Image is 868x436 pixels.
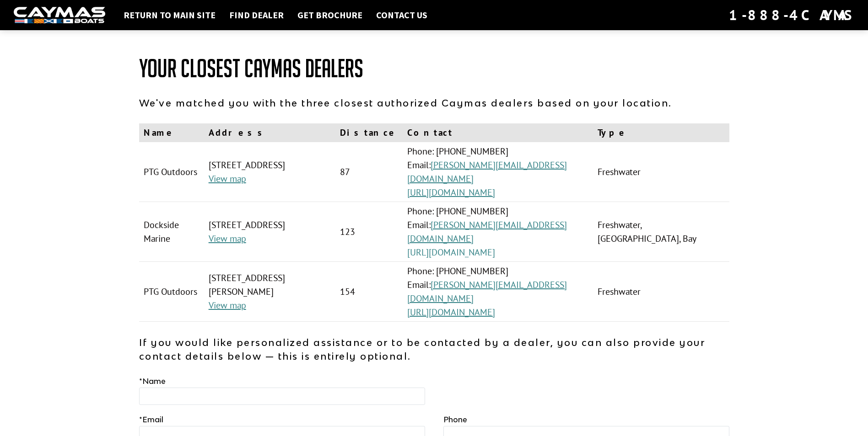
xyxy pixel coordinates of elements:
[729,5,854,25] div: 1-888-4CAYMAS
[403,142,593,202] td: Phone: [PHONE_NUMBER] Email:
[139,335,729,363] p: If you would like personalized assistance or to be contacted by a dealer, you can also provide yo...
[204,262,336,322] td: [STREET_ADDRESS][PERSON_NAME]
[593,142,729,202] td: Freshwater
[14,7,105,24] img: white-logo-c9c8dbefe5ff5ceceb0f0178aa75bf4bb51f6bca0971e226c86eb53dfe498488.png
[139,96,729,110] p: We've matched you with the three closest authorized Caymas dealers based on your location.
[204,123,336,142] th: Address
[335,142,403,202] td: 87
[225,9,288,21] a: Find Dealer
[139,262,204,322] td: PTG Outdoors
[593,262,729,322] td: Freshwater
[139,202,204,262] td: Dockside Marine
[403,202,593,262] td: Phone: [PHONE_NUMBER] Email:
[443,414,467,425] label: Phone
[407,219,567,245] a: [PERSON_NAME][EMAIL_ADDRESS][DOMAIN_NAME]
[403,262,593,322] td: Phone: [PHONE_NUMBER] Email:
[407,306,495,318] a: [URL][DOMAIN_NAME]
[372,9,432,21] a: Contact Us
[139,123,204,142] th: Name
[335,123,403,142] th: Distance
[335,202,403,262] td: 123
[204,202,336,262] td: [STREET_ADDRESS]
[139,55,729,82] h1: Your Closest Caymas Dealers
[139,376,166,387] label: Name
[119,9,220,21] a: Return to main site
[204,142,336,202] td: [STREET_ADDRESS]
[407,159,567,185] a: [PERSON_NAME][EMAIL_ADDRESS][DOMAIN_NAME]
[593,123,729,142] th: Type
[407,246,495,258] a: [URL][DOMAIN_NAME]
[593,202,729,262] td: Freshwater, [GEOGRAPHIC_DATA], Bay
[407,186,495,198] a: [URL][DOMAIN_NAME]
[293,9,367,21] a: Get Brochure
[335,262,403,322] td: 154
[209,299,246,311] a: View map
[209,173,246,185] a: View map
[403,123,593,142] th: Contact
[209,233,246,245] a: View map
[139,142,204,202] td: PTG Outdoors
[139,414,163,425] label: Email
[407,279,567,304] a: [PERSON_NAME][EMAIL_ADDRESS][DOMAIN_NAME]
